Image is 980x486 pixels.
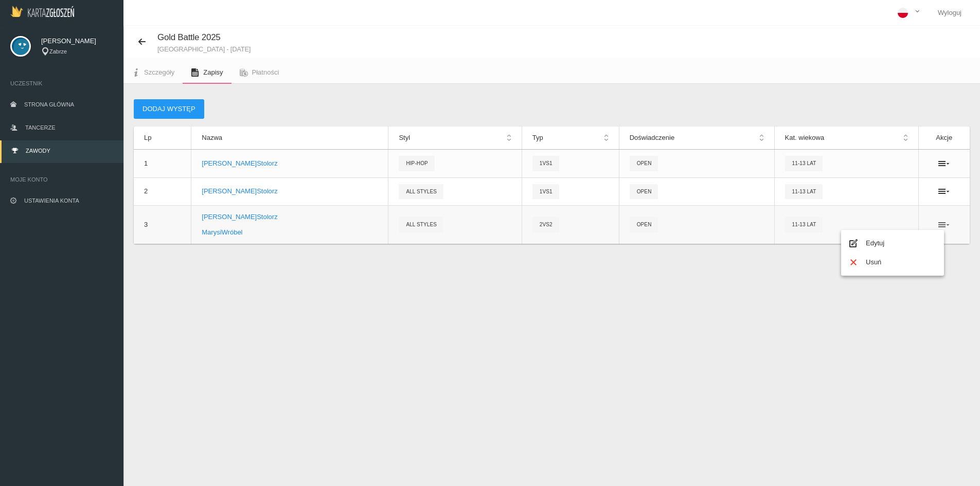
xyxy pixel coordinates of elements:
th: Akcje [918,127,970,150]
span: Uczestnik [10,78,113,88]
span: 11-13 lat [785,184,823,199]
th: Nazwa [191,127,388,150]
p: [PERSON_NAME] Stolorz [202,186,378,196]
td: 2 [134,177,191,205]
span: Płatności [252,68,279,76]
span: Gold Battle 2025 [157,32,221,42]
span: Open [630,217,658,232]
p: Marysi Wróbel [202,227,378,238]
td: 3 [134,205,191,244]
img: Logo [10,6,74,17]
div: Zabrze [41,47,113,56]
span: All styles [399,184,443,199]
span: Open [630,156,658,171]
span: Tancerze [25,124,55,131]
span: 2vs2 [532,217,559,232]
th: Styl [388,127,522,150]
p: [PERSON_NAME] Stolorz [202,212,378,222]
a: Usuń [841,253,944,272]
span: 11-13 lat [785,217,823,232]
img: svg [10,36,31,57]
th: Doświadczenie [619,127,774,150]
small: [GEOGRAPHIC_DATA] - [DATE] [157,46,251,52]
span: [PERSON_NAME] [41,36,113,46]
span: Strona główna [24,101,74,107]
span: Hip-hop [399,156,434,171]
span: Ustawienia konta [24,197,79,204]
span: 11-13 lat [785,156,823,171]
th: Typ [522,127,619,150]
span: 1vs1 [532,156,559,171]
span: Zapisy [203,68,223,76]
a: Szczegóły [123,61,183,84]
span: Moje konto [10,174,113,185]
span: All styles [399,217,443,232]
th: Lp [134,127,191,150]
th: Kat. wiekowa [774,127,918,150]
a: Zapisy [183,61,231,84]
span: Szczegóły [144,68,174,76]
button: Dodaj występ [134,99,204,119]
td: 1 [134,150,191,177]
p: [PERSON_NAME] Stolorz [202,158,378,169]
a: Płatności [231,61,288,84]
span: Open [630,184,658,199]
span: Zawody [26,148,50,154]
span: 1vs1 [532,184,559,199]
a: Edytuj [841,234,944,253]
